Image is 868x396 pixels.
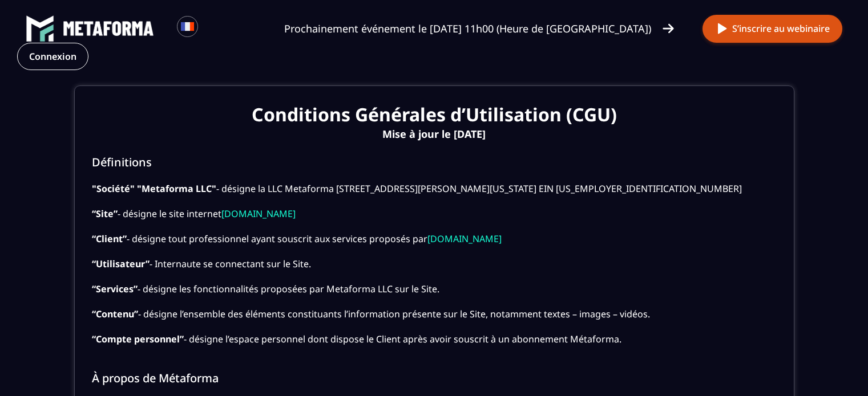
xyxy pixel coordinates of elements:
a: [DOMAIN_NAME] [221,207,296,220]
h2: À propos de Métaforma [92,370,777,386]
b: “Compte personnel” [92,333,184,345]
img: logo [26,14,54,43]
b: “Client” [92,232,127,245]
p: Prochainement événement le [DATE] 11h00 (Heure de [GEOGRAPHIC_DATA]) [284,21,651,36]
input: Search for option [208,22,216,35]
img: fr [180,19,195,34]
img: arrow-right [663,22,674,35]
b: “Services” [92,283,138,295]
span: Mise à jour le [DATE] [92,126,777,142]
img: logo [63,21,154,36]
b: “Site” [92,207,118,220]
a: [DOMAIN_NAME] [427,232,502,245]
a: Connexion [17,43,88,70]
b: "Société" "Metaforma LLC" [92,182,216,195]
h2: Définitions [92,154,777,170]
button: S’inscrire au webinaire [703,15,842,43]
p: - désigne la LLC Metaforma [STREET_ADDRESS][PERSON_NAME][US_STATE] EIN [US_EMPLOYER_IDENTIFICATIO... [92,182,777,345]
h1: Conditions Générales d’Utilisation (CGU) [92,103,777,126]
div: Search for option [198,16,226,41]
b: “Utilisateur” [92,258,150,270]
img: play [715,22,729,36]
b: “Contenu” [92,308,138,320]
